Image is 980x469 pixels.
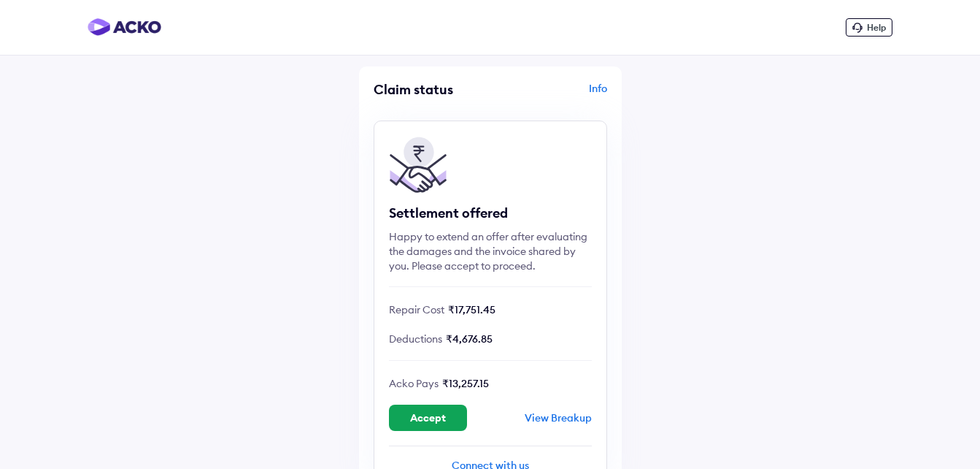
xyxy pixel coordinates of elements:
div: View Breakup [525,411,592,424]
img: horizontal-gradient.png [88,18,161,36]
span: Repair Cost [389,303,444,316]
span: ₹4,676.85 [446,332,493,346]
div: Info [494,81,607,109]
div: Settlement offered [389,205,592,222]
span: ₹13,257.15 [442,377,489,390]
span: Deductions [389,332,442,346]
button: Accept [389,405,467,431]
div: Claim status [374,81,487,98]
span: Help [867,22,886,33]
span: Acko Pays [389,377,439,390]
div: Happy to extend an offer after evaluating the damages and the invoice shared by you. Please accep... [389,229,592,273]
span: ₹17,751.45 [448,303,495,316]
